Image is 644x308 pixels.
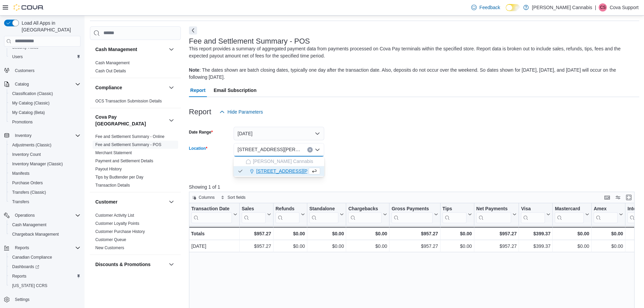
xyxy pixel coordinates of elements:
[9,141,80,149] span: Adjustments (Classic)
[12,152,41,157] span: Inventory Count
[95,99,162,103] a: OCS Transaction Submission Details
[167,45,175,53] button: Cash Management
[443,242,472,250] div: $0.00
[9,198,32,206] a: Transfers
[600,3,606,11] span: CS
[9,150,80,159] span: Inventory Count
[242,206,266,212] div: Sales
[95,142,161,147] a: Fee and Settlement Summary - POS
[7,178,83,188] button: Purchase Orders
[95,183,130,188] span: Transaction Details
[191,242,237,250] div: [DATE]
[391,206,432,212] div: Gross Payments
[12,295,32,304] a: Settings
[15,297,29,302] span: Settings
[95,84,166,91] button: Compliance
[189,26,197,34] button: Next
[7,188,83,197] button: Transfers (Classic)
[12,222,46,228] span: Cash Management
[15,133,31,138] span: Inventory
[309,230,344,238] div: $0.00
[594,206,618,212] div: Amex
[476,230,517,238] div: $957.27
[12,66,80,75] span: Customers
[610,3,639,11] p: Cova Support
[12,211,80,219] span: Operations
[9,141,54,149] a: Adjustments (Classic)
[189,129,213,135] label: Date Range
[12,274,26,279] span: Reports
[307,147,313,152] button: Clear input
[12,232,59,237] span: Chargeback Management
[90,133,181,192] div: Cova Pay [GEOGRAPHIC_DATA]
[95,134,165,139] a: Fee and Settlement Summary - Online
[12,255,52,260] span: Canadian Compliance
[9,272,29,280] a: Reports
[9,53,80,61] span: Users
[7,89,83,98] button: Classification (Classic)
[15,213,35,218] span: Operations
[90,211,181,255] div: Customer
[90,59,181,78] div: Cash Management
[469,1,503,14] a: Feedback
[15,81,29,87] span: Catalog
[9,263,42,271] a: Dashboards
[479,4,500,11] span: Feedback
[95,166,122,172] span: Payout History
[191,206,237,223] button: Transaction Date
[253,158,313,165] span: [PERSON_NAME] Cannabis
[1,243,83,253] button: Reports
[309,242,344,250] div: $0.00
[12,119,33,125] span: Promotions
[242,206,271,223] button: Sales
[309,206,338,223] div: Standalone
[348,206,387,223] button: Chargebacks
[95,221,139,226] a: Customer Loyalty Points
[234,166,324,176] button: [STREET_ADDRESS][PERSON_NAME]
[7,159,83,169] button: Inventory Manager (Classic)
[12,110,45,115] span: My Catalog (Beta)
[348,206,382,223] div: Chargebacks
[521,206,545,223] div: Visa
[14,4,44,11] img: Cova
[242,230,271,238] div: $957.27
[95,198,117,205] h3: Customer
[7,98,83,108] button: My Catalog (Classic)
[95,213,134,218] a: Customer Activity List
[167,116,175,124] button: Cova Pay [GEOGRAPHIC_DATA]
[443,206,472,223] button: Tips
[242,242,271,250] div: $957.27
[9,99,52,107] a: My Catalog (Classic)
[12,244,32,252] button: Reports
[7,140,83,150] button: Adjustments (Classic)
[9,118,80,126] span: Promotions
[625,193,633,202] button: Enter fullscreen
[256,168,342,174] span: [STREET_ADDRESS][PERSON_NAME]
[9,109,48,117] a: My Catalog (Beta)
[9,198,80,206] span: Transfers
[95,134,165,139] span: Fee and Settlement Summary - Online
[9,230,62,238] a: Chargeback Management
[95,198,166,205] button: Customer
[95,158,153,164] span: Payment and Settlement Details
[12,295,80,304] span: Settings
[7,108,83,117] button: My Catalog (Beta)
[189,193,217,202] button: Columns
[309,206,344,223] button: Standalone
[9,188,49,196] a: Transfers (Classic)
[9,53,25,61] a: Users
[95,237,126,242] a: Customer Queue
[167,260,175,268] button: Discounts & Promotions
[594,206,618,223] div: Amex
[234,157,324,166] button: [PERSON_NAME] Cannabis
[7,271,83,281] button: Reports
[95,114,166,127] h3: Cova Pay [GEOGRAPHIC_DATA]
[7,262,83,271] a: Dashboards
[12,264,39,269] span: Dashboards
[234,127,324,140] button: [DATE]
[95,175,143,180] a: Tips by Budtender per Day
[228,195,245,200] span: Sort fields
[95,46,166,53] button: Cash Management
